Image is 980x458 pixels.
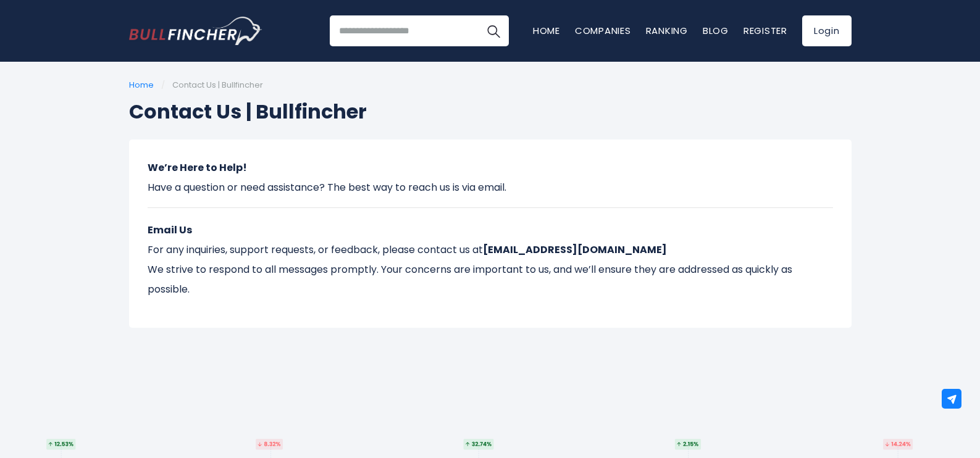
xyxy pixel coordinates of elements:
[802,15,852,46] a: Login
[533,24,560,37] a: Home
[575,24,631,37] a: Companies
[148,220,833,299] p: For any inquiries, support requests, or feedback, please contact us at We strive to respond to al...
[703,24,729,37] a: Blog
[148,160,247,175] strong: We’re Here to Help!
[129,80,852,91] ul: /
[148,223,192,237] strong: Email Us
[646,24,688,37] a: Ranking
[172,79,263,91] span: Contact Us | Bullfincher
[129,79,154,91] a: Home
[478,15,509,46] button: Search
[483,243,667,257] strong: [EMAIL_ADDRESS][DOMAIN_NAME]
[129,17,262,45] a: Go to homepage
[129,17,262,45] img: Bullfincher logo
[148,158,833,198] p: Have a question or need assistance? The best way to reach us is via email.
[743,24,787,37] a: Register
[129,97,852,127] h1: Contact Us | Bullfincher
